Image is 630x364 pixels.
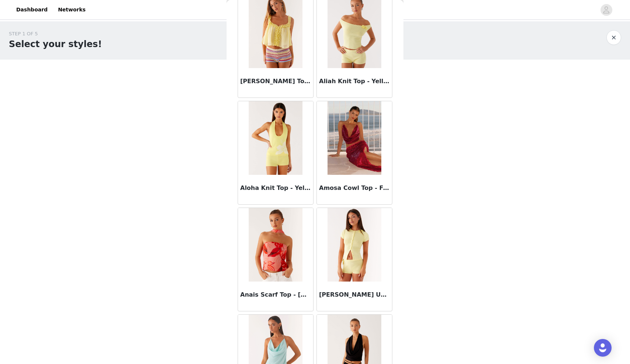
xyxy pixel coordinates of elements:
[240,184,311,192] h3: Aloha Knit Top - Yellow
[319,290,390,299] h3: [PERSON_NAME] Up Knit Top - Yellow
[594,339,612,357] div: Open Intercom Messenger
[9,30,102,38] div: STEP 1 OF 5
[249,101,302,175] img: Aloha Knit Top - Yellow
[328,208,381,282] img: Angela Button Up Knit Top - Yellow
[12,1,52,18] a: Dashboard
[319,77,390,86] h3: Aliah Knit Top - Yellow
[53,1,90,18] a: Networks
[240,290,311,299] h3: Anais Scarf Top - [GEOGRAPHIC_DATA] Sunset Print
[603,4,610,16] div: avatar
[249,208,302,282] img: Anais Scarf Top - Sicily Sunset Print
[9,38,102,51] h1: Select your styles!
[328,101,381,175] img: Amosa Cowl Top - Fuchsia
[240,77,311,86] h3: [PERSON_NAME] Top - Yellow
[319,184,390,192] h3: Amosa Cowl Top - Fuchsia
